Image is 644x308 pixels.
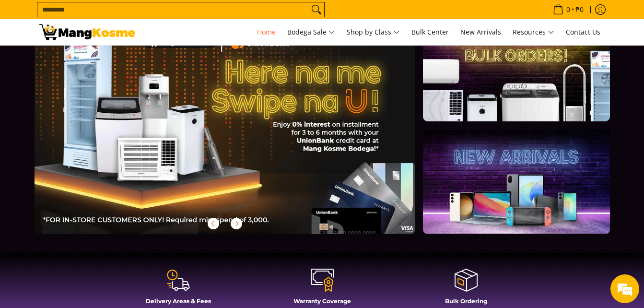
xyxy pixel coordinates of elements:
[203,213,224,234] button: Previous
[257,27,276,36] span: Home
[342,19,405,45] a: Shop by Class
[111,297,246,305] h4: Delivery Areas & Fees
[574,6,585,13] span: ₱0
[513,26,554,38] span: Resources
[309,2,324,17] button: Search
[508,19,559,45] a: Resources
[407,19,454,45] a: Bulk Center
[255,297,389,305] h4: Warranty Coverage
[566,27,600,36] span: Contact Us
[145,19,605,45] nav: Main Menu
[282,19,340,45] a: Bodega Sale
[226,213,247,234] button: Next
[287,26,335,38] span: Bodega Sale
[550,4,586,15] span: •
[565,6,572,13] span: 0
[252,19,281,45] a: Home
[347,26,400,38] span: Shop by Class
[39,24,135,40] img: Mang Kosme: Your Home Appliances Warehouse Sale Partner!
[561,19,605,45] a: Contact Us
[411,27,449,36] span: Bulk Center
[399,297,533,305] h4: Bulk Ordering
[460,27,501,36] span: New Arrivals
[456,19,506,45] a: New Arrivals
